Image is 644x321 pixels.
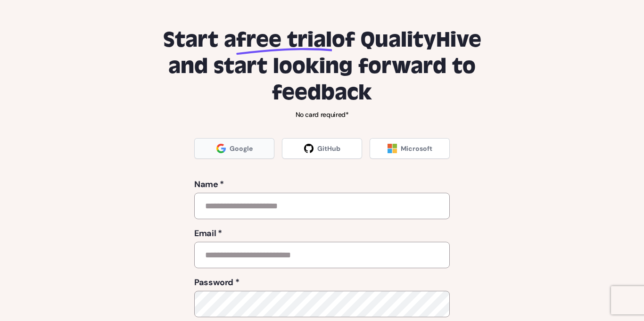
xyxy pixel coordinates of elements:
[163,27,236,53] span: Start a
[194,138,274,159] a: Google
[401,144,432,153] span: Microsoft
[168,27,481,106] span: of QualityHive and start looking forward to feedback
[236,27,332,53] span: free trial
[230,144,253,153] span: Google
[194,178,450,191] label: Name *
[317,144,340,153] span: GitHub
[282,138,362,159] a: GitHub
[149,110,495,119] p: No card required*
[194,276,450,289] label: Password *
[194,227,450,240] label: Email *
[370,138,450,159] a: Microsoft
